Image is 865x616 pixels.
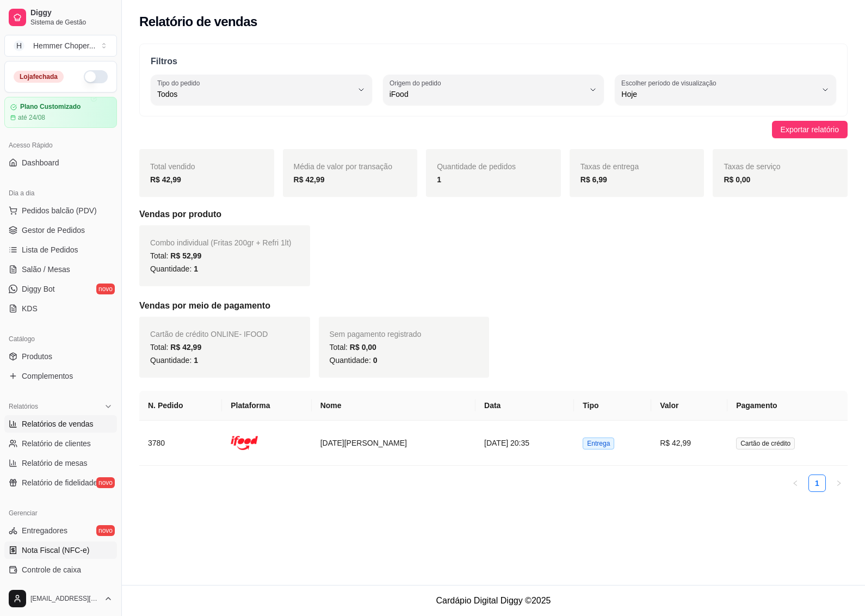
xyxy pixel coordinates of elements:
[22,418,94,429] span: Relatórios de vendas
[84,70,108,83] button: Alterar Status
[330,356,378,365] span: Quantidade:
[294,162,392,171] span: Média de valor por transação
[4,330,117,348] div: Catálogo
[4,221,117,239] a: Gestor de Pedidos
[194,264,198,273] span: 1
[231,429,258,457] img: ifood
[437,162,516,171] span: Quantidade de pedidos
[792,480,799,486] span: left
[772,121,848,138] button: Exportar relatório
[33,40,95,51] div: Hemmer Choper ...
[139,391,222,421] th: N. Pedido
[312,391,475,421] th: Nome
[383,75,604,105] button: Origem do pedidoiFood
[312,421,475,466] td: [DATE][PERSON_NAME]
[157,78,203,88] label: Tipo do pedido
[727,391,848,421] th: Pagamento
[194,356,198,365] span: 1
[4,137,117,154] div: Acesso Rápido
[621,78,720,88] label: Escolher período de visualização
[22,225,85,236] span: Gestor de Pedidos
[437,175,441,184] strong: 1
[4,241,117,258] a: Lista de Pedidos
[157,89,353,100] span: Todos
[150,343,201,352] span: Total:
[4,202,117,219] button: Pedidos balcão (PDV)
[22,564,81,575] span: Controle de caixa
[583,438,614,449] span: Entrega
[350,343,376,352] span: R$ 0,00
[830,475,848,492] button: right
[139,299,848,312] h5: Vendas por meio de pagamento
[20,103,81,111] article: Plano Customizado
[22,371,73,381] span: Complementos
[150,175,181,184] strong: R$ 42,99
[18,113,45,122] article: até 24/08
[4,541,117,559] a: Nota Fiscal (NFC-e)
[574,391,651,421] th: Tipo
[294,175,325,184] strong: R$ 42,99
[830,475,848,492] li: Next Page
[22,525,67,536] span: Entregadores
[4,522,117,539] a: Entregadoresnovo
[651,421,727,466] td: R$ 42,99
[22,264,70,275] span: Salão / Mesas
[4,435,117,452] a: Relatório de clientes
[724,162,780,171] span: Taxas de serviço
[14,40,24,51] span: H
[621,89,817,100] span: Hoje
[22,351,52,362] span: Produtos
[150,264,198,273] span: Quantidade:
[4,586,117,612] button: [EMAIL_ADDRESS][DOMAIN_NAME]
[4,367,117,385] a: Complementos
[373,356,378,365] span: 0
[150,330,268,338] span: Cartão de crédito ONLINE - IFOOD
[724,175,750,184] strong: R$ 0,00
[580,175,607,184] strong: R$ 6,99
[787,475,804,492] li: Previous Page
[222,391,311,421] th: Plataforma
[330,330,422,338] span: Sem pagamento registrado
[836,480,842,486] span: right
[22,458,88,469] span: Relatório de mesas
[4,184,117,202] div: Dia a dia
[22,157,59,168] span: Dashboard
[4,280,117,298] a: Diggy Botnovo
[330,343,376,352] span: Total:
[22,477,97,488] span: Relatório de fidelidade
[4,415,117,433] a: Relatórios de vendas
[14,71,64,83] div: Loja fechada
[580,162,639,171] span: Taxas de entrega
[22,438,91,449] span: Relatório de clientes
[615,75,836,105] button: Escolher período de visualizaçãoHoje
[475,391,574,421] th: Data
[30,18,113,27] span: Sistema de Gestão
[22,284,55,294] span: Diggy Bot
[4,348,117,365] a: Produtos
[30,594,100,603] span: [EMAIL_ADDRESS][DOMAIN_NAME]
[475,421,574,466] td: [DATE] 20:35
[390,89,585,100] span: iFood
[4,454,117,472] a: Relatório de mesas
[22,244,78,255] span: Lista de Pedidos
[150,162,195,171] span: Total vendido
[150,251,201,260] span: Total:
[150,356,198,365] span: Quantidade:
[390,78,444,88] label: Origem do pedido
[736,438,795,449] span: Cartão de crédito
[4,35,117,57] button: Select a team
[30,8,113,18] span: Diggy
[4,581,117,598] a: Controle de fiado
[809,475,825,491] a: 1
[4,300,117,317] a: KDS
[151,55,836,68] p: Filtros
[4,154,117,171] a: Dashboard
[22,303,38,314] span: KDS
[22,205,97,216] span: Pedidos balcão (PDV)
[139,13,257,30] h2: Relatório de vendas
[781,124,839,135] span: Exportar relatório
[22,545,89,556] span: Nota Fiscal (NFC-e)
[4,97,117,128] a: Plano Customizadoaté 24/08
[139,421,222,466] td: 3780
[4,474,117,491] a: Relatório de fidelidadenovo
